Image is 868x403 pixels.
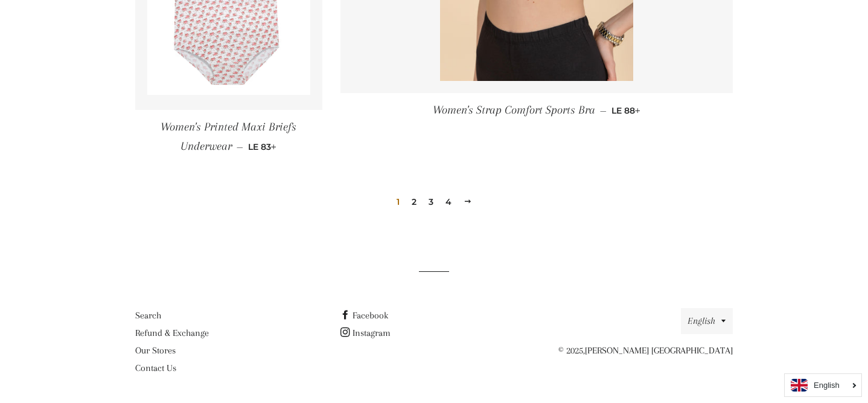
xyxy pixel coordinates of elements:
a: Facebook [340,310,388,321]
i: English [814,381,840,389]
span: Women's Strap Comfort Sports Bra [433,103,595,117]
span: LE 88 [611,105,640,116]
a: English [791,379,855,392]
span: LE 83 [248,141,276,152]
a: 4 [441,193,456,211]
a: 2 [407,193,421,211]
a: Women's Printed Maxi Briefs Underwear — LE 83 [135,110,322,164]
a: Women's Strap Comfort Sports Bra — LE 88 [340,93,733,127]
a: 3 [424,193,438,211]
a: Our Stores [135,345,176,356]
span: — [237,141,243,152]
a: Refund & Exchange [135,327,209,338]
a: Instagram [340,327,391,338]
a: Contact Us [135,363,176,373]
span: Women's Printed Maxi Briefs Underwear [161,120,296,152]
button: English [681,308,733,334]
a: [PERSON_NAME] [GEOGRAPHIC_DATA] [585,345,733,356]
a: Search [135,310,161,321]
p: © 2025, [546,343,733,358]
span: 1 [392,193,404,211]
span: — [600,105,607,116]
